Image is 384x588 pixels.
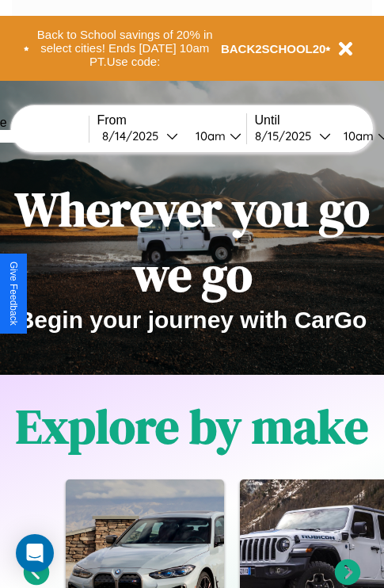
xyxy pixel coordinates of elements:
[183,128,246,144] button: 10am
[255,128,319,143] div: 8 / 15 / 2025
[336,128,378,143] div: 10am
[29,24,221,73] button: Back to School savings of 20% in select cities! Ends [DATE] 10am PT.Use code:
[97,113,246,128] label: From
[221,42,326,55] b: BACK2SCHOOL20
[16,394,368,459] h1: Explore by make
[97,128,183,144] button: 8/14/2025
[188,128,230,143] div: 10am
[102,128,166,143] div: 8 / 14 / 2025
[16,534,54,572] div: Open Intercom Messenger
[8,262,19,326] div: Give Feedback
